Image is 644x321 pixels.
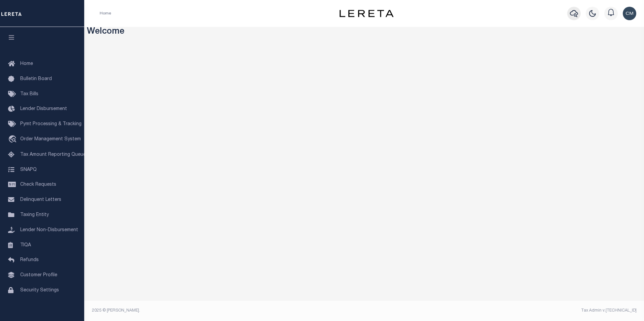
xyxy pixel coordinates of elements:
[20,258,39,262] span: Refunds
[20,152,86,157] span: Tax Amount Reporting Queue
[8,135,19,144] i: travel_explore
[20,243,31,247] span: TIQA
[87,308,364,314] div: 2025 © [PERSON_NAME].
[20,77,52,81] span: Bulletin Board
[20,228,78,233] span: Lender Non-Disbursement
[100,10,111,16] li: Home
[20,198,61,202] span: Delinquent Letters
[20,213,49,217] span: Taxing Entity
[20,182,56,187] span: Check Requests
[87,27,642,37] h3: Welcome
[20,62,33,66] span: Home
[20,273,57,278] span: Customer Profile
[20,167,37,172] span: SNAPQ
[20,92,38,97] span: Tax Bills
[20,288,59,293] span: Security Settings
[623,7,636,20] img: svg+xml;base64,PHN2ZyB4bWxucz0iaHR0cDovL3d3dy53My5vcmcvMjAwMC9zdmciIHBvaW50ZXItZXZlbnRzPSJub25lIi...
[20,137,81,142] span: Order Management System
[20,122,82,127] span: Pymt Processing & Tracking
[369,308,637,314] div: Tax Admin v.[TECHNICAL_ID]
[340,10,393,17] img: logo-dark.svg
[20,107,67,111] span: Lender Disbursement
